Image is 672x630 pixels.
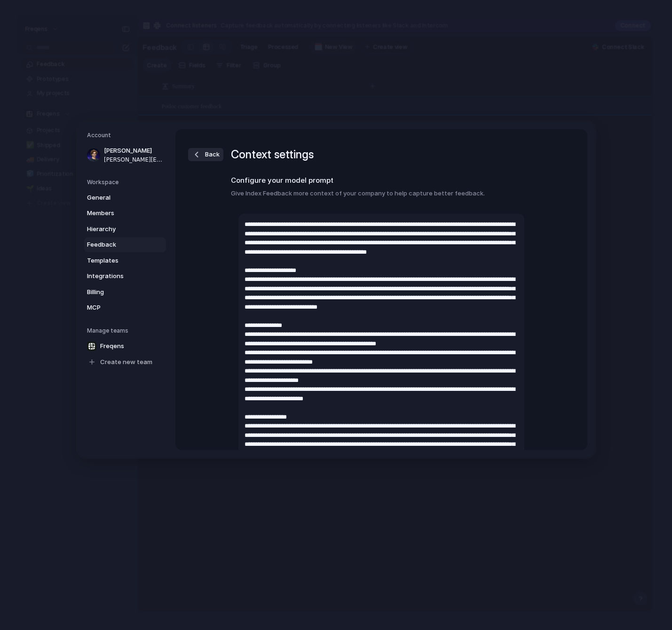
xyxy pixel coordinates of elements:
[87,193,147,202] span: General
[87,209,147,218] span: Members
[87,225,147,234] span: Hierarchy
[231,146,314,163] h1: Context settings
[87,272,147,281] span: Integrations
[84,237,166,252] a: Feedback
[205,150,220,160] span: Back
[104,156,164,164] span: [PERSON_NAME][EMAIL_ADDRESS][DOMAIN_NAME]
[84,269,166,284] a: Integrations
[188,148,223,161] button: Back
[84,339,166,354] a: Freqens
[87,327,166,335] h5: Manage teams
[84,355,166,370] a: Create new team
[87,288,147,297] span: Billing
[100,342,124,351] span: Freqens
[84,222,166,237] a: Hierarchy
[231,189,532,198] h3: Give Index Feedback more context of your company to help capture better feedback.
[87,178,166,187] h5: Workspace
[84,143,166,167] a: [PERSON_NAME][PERSON_NAME][EMAIL_ADDRESS][DOMAIN_NAME]
[87,240,147,249] span: Feedback
[84,190,166,205] a: General
[84,285,166,300] a: Billing
[100,358,152,367] span: Create new team
[87,303,147,312] span: MCP
[104,146,164,156] span: [PERSON_NAME]
[231,175,532,186] h2: Configure your model prompt
[84,300,166,315] a: MCP
[84,206,166,221] a: Members
[84,253,166,268] a: Templates
[87,256,147,265] span: Templates
[87,131,166,140] h5: Account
